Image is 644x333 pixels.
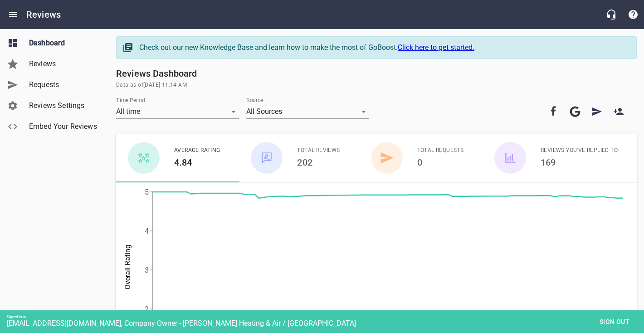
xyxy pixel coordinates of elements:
[29,100,98,111] span: Reviews Settings
[417,146,464,155] span: Total Requests
[586,101,608,122] a: Request Review
[29,59,98,69] span: Reviews
[174,146,220,155] span: Average Rating
[398,43,474,52] a: Click here to get started.
[246,98,263,103] label: Source
[145,305,149,313] tspan: 2
[123,245,132,289] tspan: Overall Rating
[145,227,149,235] tspan: 4
[246,104,369,119] div: All Sources
[297,155,340,170] h6: 202
[564,101,586,122] button: Your google account is connected
[7,319,644,328] div: [EMAIL_ADDRESS][DOMAIN_NAME], Company Owner - [PERSON_NAME] Heating & Air / [GEOGRAPHIC_DATA]
[542,101,564,122] button: Your Facebook account is connected
[417,155,464,170] h6: 0
[139,42,627,53] div: Check out our new Knowledge Base and learn how to make the most of GoBoost.
[29,121,98,132] span: Embed Your Reviews
[116,81,637,90] span: Data as of [DATE] 11:14 AM
[116,66,637,81] h6: Reviews Dashboard
[29,79,98,90] span: Requests
[622,4,644,25] button: Support Portal
[26,7,61,22] h6: Reviews
[2,4,24,25] button: Open drawer
[116,104,239,119] div: All time
[29,38,98,49] span: Dashboard
[595,316,634,328] span: Sign out
[541,146,618,155] span: Reviews You've Replied To
[7,315,644,319] div: Signed in as
[541,155,618,170] h6: 169
[608,101,629,122] a: New User
[592,313,637,330] button: Sign out
[145,266,149,274] tspan: 3
[297,146,340,155] span: Total Reviews
[116,98,145,103] label: Time Period
[174,155,220,170] h6: 4.84
[600,4,622,25] button: Live Chat
[145,188,149,196] tspan: 5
